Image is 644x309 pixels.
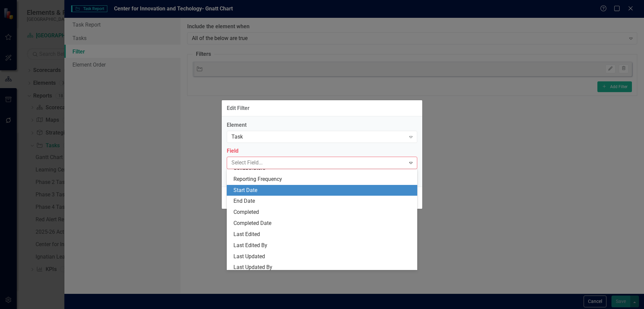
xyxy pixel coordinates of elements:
[233,264,413,271] div: Last Updated By
[233,242,413,249] div: Last Edited By
[227,147,417,155] label: Field
[233,231,413,238] div: Last Edited
[233,253,413,261] div: Last Updated
[233,197,413,205] div: End Date
[227,105,250,111] div: Edit Filter
[233,220,413,227] div: Completed Date
[233,208,413,216] div: Completed
[231,133,406,141] div: Task
[227,121,417,129] label: Element
[233,176,413,183] div: Reporting Frequency
[233,187,413,194] div: Start Date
